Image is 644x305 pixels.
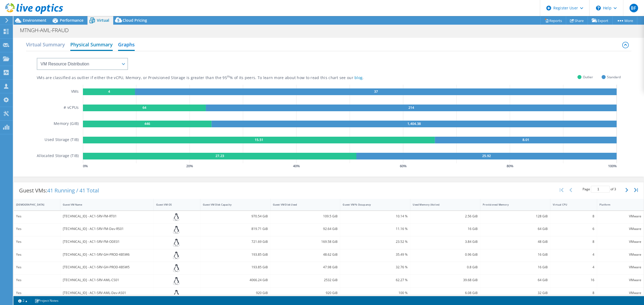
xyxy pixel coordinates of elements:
[408,121,421,126] text: 1,404.38
[343,239,408,245] div: 23.52 %
[553,252,594,258] div: 4
[16,213,58,219] div: Yes
[203,226,268,232] div: 819.71 GiB
[343,213,408,219] div: 10.14 %
[203,264,268,270] div: 193.85 GiB
[31,297,62,304] a: Project Notes
[400,163,407,168] text: 60 %
[63,226,151,232] div: [TECHNICAL_ID] - AC1-SRV-FM-Dev-RS01
[591,186,610,193] input: jump to page
[482,153,491,158] text: 25.92
[483,290,548,296] div: 32 GiB
[71,88,79,95] h5: VMs
[203,239,268,245] div: 721.69 GiB
[413,290,478,296] div: 6.08 GiB
[215,153,224,158] text: 27.23
[97,18,109,23] span: Virtual
[507,163,513,168] text: 80 %
[343,290,408,296] div: 100 %
[374,89,378,94] text: 37
[583,74,593,80] span: Outlier
[599,226,641,232] div: VMware
[540,16,566,25] a: Reports
[413,226,478,232] div: 16 GiB
[63,239,151,245] div: [TECHNICAL_ID] - AC1-SRV-FM-ODE01
[37,75,391,80] div: VMs are classified as outlier if either the vCPU, Memory, or Provisioned Storage is greater than ...
[483,226,548,232] div: 64 GiB
[599,203,635,206] div: Platform
[483,203,541,206] div: Provisioned Memory
[63,213,151,219] div: [TECHNICAL_ID] - AC1-SRV-FM-RT01
[26,39,65,50] h2: Virtual Summary
[599,213,641,219] div: VMware
[16,290,58,296] div: Yes
[588,16,613,25] a: Export
[23,18,46,23] span: Environment
[64,105,79,111] h5: # vCPUs
[413,277,478,283] div: 39.68 GiB
[343,277,408,283] div: 62.27 %
[413,264,478,270] div: 0.8 GiB
[16,226,58,232] div: Yes
[273,226,338,232] div: 92.64 GiB
[63,277,151,283] div: [TECHNICAL_ID] - AC1-SRV-AML-CS01
[599,264,641,270] div: VMware
[63,290,151,296] div: [TECHNICAL_ID] - AC1-SRV-AML-Dev-AS01
[630,4,638,12] span: BF
[273,290,338,296] div: 920 GiB
[553,239,594,245] div: 8
[553,264,594,270] div: 4
[413,239,478,245] div: 3.84 GiB
[16,252,58,258] div: Yes
[273,277,338,283] div: 2532 GiB
[123,18,147,23] span: Cloud Pricing
[612,16,637,25] a: More
[14,297,31,304] a: 2
[483,213,548,219] div: 128 GiB
[413,203,471,206] div: Used Memory (Active)
[354,75,363,80] a: blog
[60,18,83,23] span: Performance
[16,203,51,206] div: [DEMOGRAPHIC_DATA]
[70,39,113,51] h2: Physical Summary
[614,187,616,191] span: 3
[37,153,79,159] h5: Allocated Storage (TiB)
[63,252,151,258] div: [TECHNICAL_ID] - AC1-SRV-GH-PROD-K8SW6
[343,226,408,232] div: 11.16 %
[599,252,641,258] div: VMware
[203,252,268,258] div: 193.85 GiB
[483,252,548,258] div: 16 GiB
[47,187,99,194] span: 41 Running / 41 Total
[83,163,621,169] svg: GaugeChartPercentageAxisTexta
[203,277,268,283] div: 4066.24 GiB
[145,121,150,126] text: 446
[408,105,414,110] text: 214
[583,186,616,193] span: Page of
[273,213,338,219] div: 109.5 GiB
[14,182,104,199] div: Guest VMs:
[483,277,548,283] div: 64 GiB
[108,89,110,94] text: 4
[566,16,588,25] a: Share
[273,239,338,245] div: 169.58 GiB
[608,163,617,168] text: 100 %
[599,290,641,296] div: VMware
[483,264,548,270] div: 16 GiB
[17,27,77,33] h1: MTNGH-AML-FRAUD
[203,203,261,206] div: Guest VM Disk Capacity
[45,137,79,143] h5: Used Storage (TiB)
[553,290,594,296] div: 8
[227,75,230,78] sup: th
[63,264,151,270] div: [TECHNICAL_ID] - AC1-SRV-GH-PROD-K8SW5
[553,213,594,219] div: 8
[413,213,478,219] div: 2.56 GiB
[203,213,268,219] div: 970.54 GiB
[203,290,268,296] div: 920 GiB
[186,163,193,168] text: 20 %
[343,203,401,206] div: Guest VM % Occupancy
[273,252,338,258] div: 48.62 GiB
[522,137,529,142] text: 8.01
[54,121,79,127] h5: Memory (GiB)
[343,252,408,258] div: 35.49 %
[255,137,263,142] text: 15.51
